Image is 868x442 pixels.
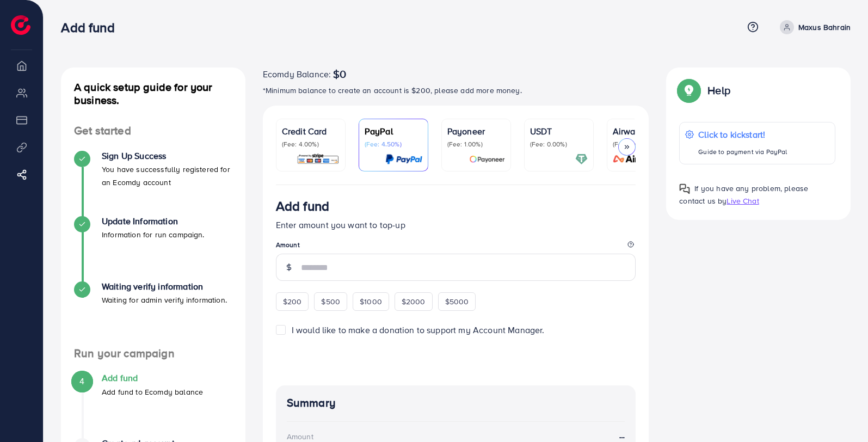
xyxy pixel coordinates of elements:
span: If you have any problem, please contact us by [679,183,808,206]
iframe: Chat [822,393,860,434]
span: $5000 [445,296,469,307]
img: Popup guide [679,183,690,194]
span: $0 [333,67,346,81]
a: Maxus Bahrain [775,20,851,34]
p: Maxus Bahrain [798,21,851,34]
img: card [575,153,588,165]
p: (Fee: 1.00%) [447,140,505,149]
h4: Get started [61,124,245,138]
div: Amount [287,431,313,442]
span: $1000 [360,296,382,307]
p: Information for run campaign. [102,228,205,241]
p: USDT [530,125,588,138]
p: (Fee: 4.50%) [365,140,422,149]
p: You have successfully registered for an Ecomdy account [102,163,232,189]
span: Ecomdy Balance: [263,67,331,81]
p: (Fee: 0.00%) [530,140,588,149]
span: Live Chat [727,195,759,206]
span: 4 [79,375,84,388]
legend: Amount [276,240,636,254]
h4: Update Information [102,216,205,226]
h4: Add fund [102,373,203,383]
span: I would like to make a donation to support my Account Manager. [292,324,545,336]
p: Credit Card [282,125,340,138]
img: logo [11,15,30,35]
li: Waiting verify information [61,281,245,347]
h4: A quick setup guide for your business. [61,81,245,107]
img: card [610,153,670,165]
p: Airwallex [613,125,670,138]
li: Sign Up Success [61,151,245,216]
p: Payoneer [447,125,505,138]
img: card [385,153,422,165]
p: *Minimum balance to create an account is $200, please add more money. [263,84,649,97]
img: card [297,153,340,165]
img: Popup guide [679,81,699,100]
h4: Run your campaign [61,347,245,360]
img: card [469,153,505,165]
p: Guide to payment via PayPal [698,145,787,158]
li: Update Information [61,216,245,281]
p: Click to kickstart! [698,128,787,141]
p: (Fee: 0.00%) [613,140,670,149]
span: $200 [283,296,302,307]
h4: Waiting verify information [102,281,227,292]
p: Help [707,84,730,97]
p: (Fee: 4.00%) [282,140,340,149]
p: Waiting for admin verify information. [102,293,227,306]
h3: Add fund [61,20,123,35]
h3: Add fund [276,198,329,214]
h4: Sign Up Success [102,151,232,161]
span: $500 [321,296,340,307]
p: PayPal [365,125,422,138]
li: Add fund [61,373,245,438]
p: Enter amount you want to top-up [276,218,636,231]
h4: Summary [287,396,625,410]
p: Add fund to Ecomdy balance [102,385,203,398]
span: $2000 [402,296,426,307]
